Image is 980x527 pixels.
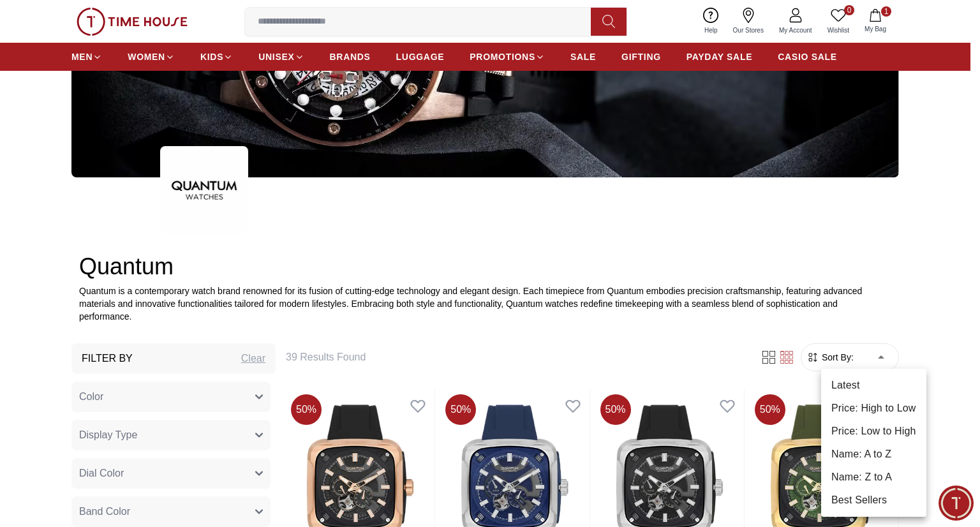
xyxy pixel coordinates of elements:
div: Timehousecompany [16,134,239,182]
img: Company logo [17,17,42,42]
div: Home [4,321,124,364]
span: Conversation [159,349,218,359]
div: Chat with us now [16,232,239,283]
div: Conversation [126,321,251,364]
span: Home [51,349,77,359]
li: Price: Low to High [821,420,926,443]
div: Chat Widget [939,486,974,521]
li: Latest [821,374,926,397]
li: Best Sellers [821,489,926,512]
li: Price: High to Low [821,397,926,420]
li: Name: Z to A [821,466,926,489]
li: Name: A to Z [821,443,926,466]
span: Chat with us now [59,249,217,265]
div: Find your dream watch—experts ready to assist! [16,189,239,216]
